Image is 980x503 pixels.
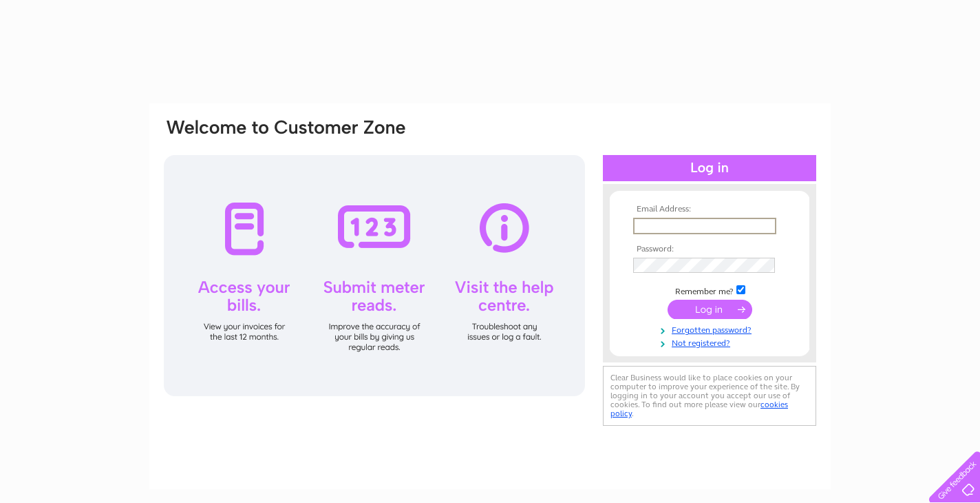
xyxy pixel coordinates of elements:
[630,283,789,297] td: Remember me?
[630,205,789,214] th: Email Address:
[630,245,789,254] th: Password:
[610,400,788,418] a: cookies policy
[668,300,752,319] input: Submit
[633,322,789,336] a: Forgotten password?
[633,336,789,349] a: Not registered?
[603,366,816,426] div: Clear Business would like to place cookies on your computer to improve your experience of the sit...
